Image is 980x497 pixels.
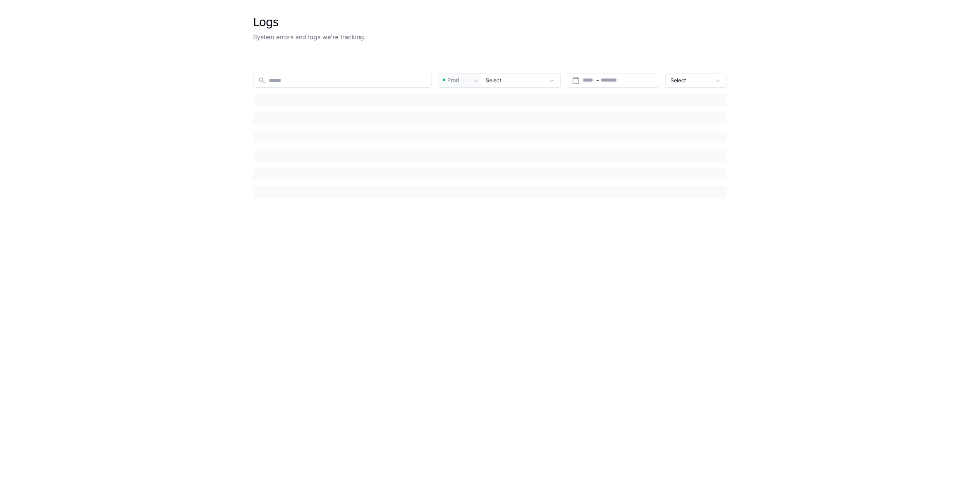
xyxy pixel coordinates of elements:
[258,77,266,84] mat-icon: search
[486,77,502,83] span: Select
[572,77,580,84] mat-icon: calendar_today
[572,77,580,84] button: Open calendar
[670,77,686,83] span: Select
[447,76,459,84] span: Prod
[597,77,599,84] span: –
[253,32,366,42] div: System errors and logs we're tracking.
[253,15,366,29] div: Logs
